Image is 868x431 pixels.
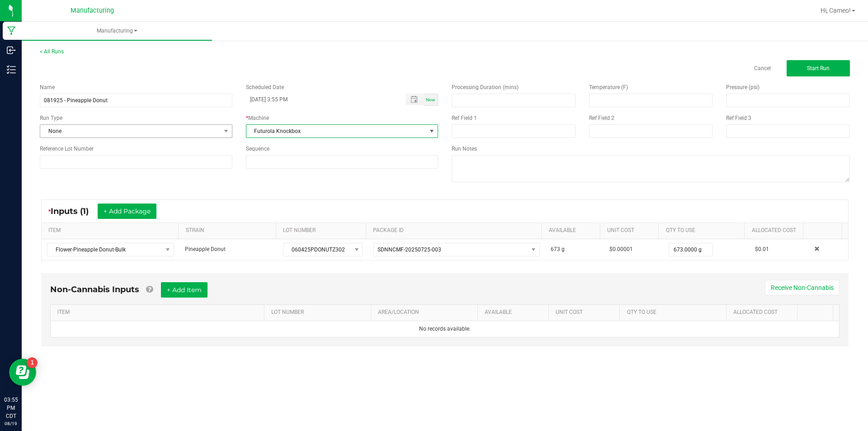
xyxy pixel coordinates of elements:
[40,114,62,122] span: Run Type
[755,246,769,252] span: $0.01
[146,284,153,294] a: Add Non-Cannabis items that were also consumed in the run (e.g. gloves and packaging); Also add N...
[71,7,114,14] span: Manufacturing
[7,26,16,35] inline-svg: Manufacturing
[733,309,794,316] a: Allocated CostSortable
[551,246,560,252] span: 673
[51,206,98,216] span: Inputs (1)
[805,309,830,316] a: Sortable
[810,227,839,234] a: Sortable
[40,146,94,152] span: Reference Lot Number
[27,357,38,368] iframe: Resource center unread badge
[57,309,260,316] a: ITEMSortable
[426,97,435,102] span: Now
[51,321,839,337] td: No records available.
[4,420,18,427] p: 08/19
[248,115,269,121] span: Machine
[4,396,18,420] p: 03:55 PM CDT
[589,84,628,90] span: Temperature (F)
[7,46,16,55] inline-svg: Inbound
[246,84,284,90] span: Scheduled Date
[40,125,221,137] span: None
[283,243,351,256] span: 060425PDONUTZ302
[787,60,850,76] button: Start Run
[452,146,477,152] span: Run Notes
[549,227,597,234] a: AVAILABLESortable
[821,7,851,14] span: Hi, Cameo!
[807,65,830,71] span: Start Run
[47,243,162,256] span: Flower-Pineapple Donut-Bulk
[246,94,397,105] input: Scheduled Datetime
[9,359,36,386] iframe: Resource center
[47,243,174,256] span: NO DATA FOUND
[246,146,269,152] span: Sequence
[22,22,212,41] a: Manufacturing
[607,227,655,234] a: Unit CostSortable
[161,282,208,298] button: + Add Item
[406,94,424,105] span: Toggle popup
[556,309,616,316] a: Unit CostSortable
[627,309,723,316] a: QTY TO USESortable
[726,84,759,90] span: Pressure (psi)
[561,246,565,252] span: g
[754,65,771,72] a: Cancel
[726,115,751,121] span: Ref Field 3
[98,204,156,219] button: + Add Package
[185,246,226,252] span: Pineapple Donut
[246,125,427,137] span: Futurola Knockbox
[752,227,800,234] a: Allocated CostSortable
[765,280,840,295] button: Receive Non-Cannabis
[48,227,175,234] a: ITEMSortable
[589,115,614,121] span: Ref Field 2
[40,48,64,55] a: < All Runs
[609,246,633,252] span: $0.00001
[373,227,538,234] a: PACKAGE IDSortable
[452,84,519,90] span: Processing Duration (mins)
[271,309,367,316] a: LOT NUMBERSortable
[485,309,545,316] a: AVAILABLESortable
[40,84,55,90] span: Name
[377,246,441,253] span: SDNNCMF-20250725-003
[22,27,212,35] span: Manufacturing
[7,65,16,74] inline-svg: Inventory
[666,227,741,234] a: QTY TO USESortable
[50,284,139,294] span: Non-Cannabis Inputs
[452,115,477,121] span: Ref Field 1
[283,227,362,234] a: LOT NUMBERSortable
[186,227,273,234] a: STRAINSortable
[378,309,474,316] a: AREA/LOCATIONSortable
